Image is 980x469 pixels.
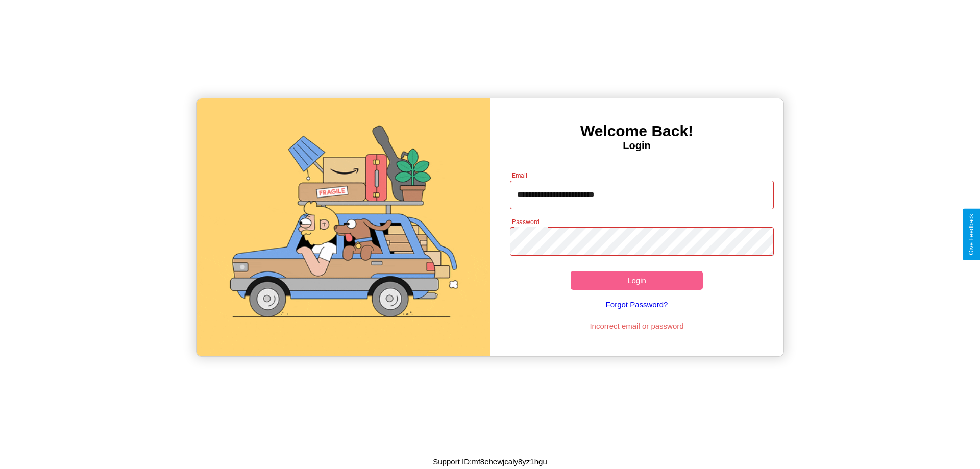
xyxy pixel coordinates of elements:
h3: Welcome Back! [490,122,783,140]
h4: Login [490,140,783,152]
p: Support ID: mf8ehewjcaly8yz1hgu [433,455,547,468]
label: Email [512,171,528,180]
img: gif [197,98,490,356]
button: Login [571,271,703,290]
div: Give Feedback [968,214,975,255]
a: Forgot Password? [505,290,769,319]
p: Incorrect email or password [505,319,769,333]
label: Password [512,217,539,226]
